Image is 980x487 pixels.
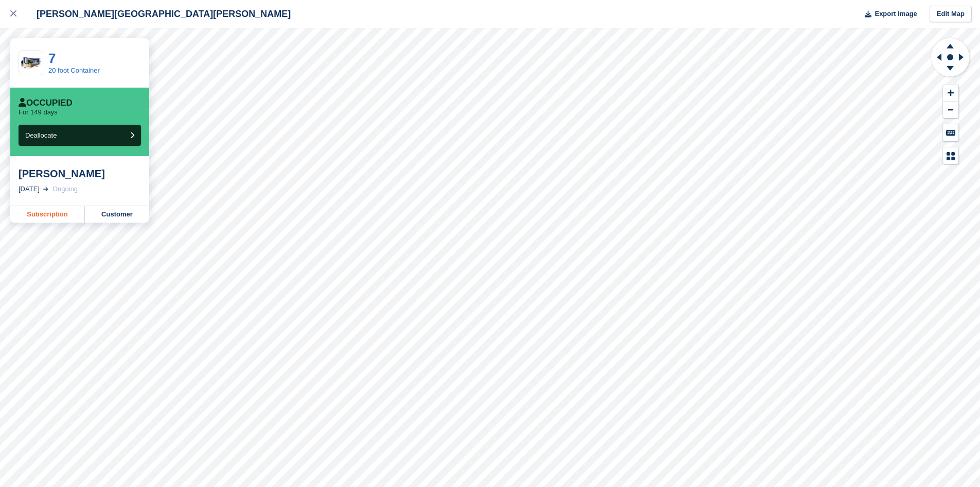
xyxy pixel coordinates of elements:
button: Zoom Out [943,102,958,119]
div: Ongoing [52,184,78,194]
a: Customer [85,206,149,223]
a: Edit Map [930,6,972,23]
span: Export Image [875,9,917,19]
button: Map Legend [943,147,958,164]
button: Deallocate [19,125,141,146]
a: 7 [48,51,56,66]
button: Keyboard Shortcuts [943,124,958,141]
div: [PERSON_NAME][GEOGRAPHIC_DATA][PERSON_NAME] [27,8,291,20]
div: Occupied [19,98,73,108]
span: Deallocate [25,131,57,139]
div: [PERSON_NAME] [19,167,141,180]
a: 20 foot Container [48,66,100,74]
p: For 149 days [19,108,58,116]
button: Zoom In [943,85,958,102]
div: [DATE] [19,184,40,194]
img: arrow-right-light-icn-cde0832a797a2874e46488d9cf13f60e5c3a73dbe684e267c42b8395dfbc2abf.svg [43,187,48,191]
button: Export Image [859,6,917,23]
img: 20-ft-container.jpg [19,54,43,72]
a: Subscription [10,206,85,223]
